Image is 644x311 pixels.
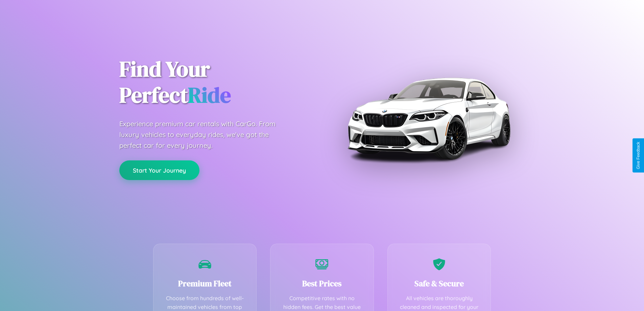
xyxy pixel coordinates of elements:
h3: Safe & Secure [398,278,481,289]
button: Start Your Journey [119,160,199,180]
h3: Premium Fleet [164,278,246,289]
img: Premium BMW car rental vehicle [344,34,513,203]
p: Experience premium car rentals with CarGo. From luxury vehicles to everyday rides, we've got the ... [119,118,288,151]
span: Ride [188,80,231,110]
h3: Best Prices [281,278,363,289]
div: Give Feedback [636,142,641,169]
h1: Find Your Perfect [119,56,312,108]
